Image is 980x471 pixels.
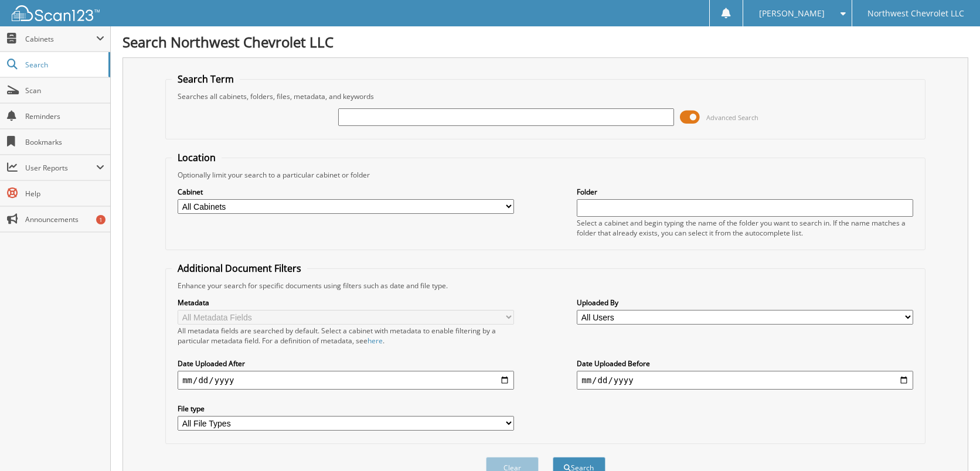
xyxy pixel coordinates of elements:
[172,151,222,164] legend: Location
[25,189,104,199] span: Help
[706,113,758,122] span: Advanced Search
[122,32,968,52] h1: Search Northwest Chevrolet LLC
[921,415,980,471] iframe: Chat Widget
[25,137,104,147] span: Bookmarks
[178,187,514,197] label: Cabinet
[25,60,103,70] span: Search
[178,371,514,390] input: start
[577,218,913,238] div: Select a cabinet and begin typing the name of the folder you want to search in. If the name match...
[178,359,514,368] label: Date Uploaded After
[172,73,240,86] legend: Search Term
[577,298,913,308] label: Uploaded By
[172,170,919,180] div: Optionally limit your search to a particular cabinet or folder
[759,10,825,17] span: [PERSON_NAME]
[25,86,104,95] span: Scan
[577,359,913,368] label: Date Uploaded Before
[172,281,919,291] div: Enhance your search for specific documents using filters such as date and file type.
[25,34,96,44] span: Cabinets
[96,215,106,224] div: 1
[25,163,96,173] span: User Reports
[178,298,514,308] label: Metadata
[12,5,100,21] img: scan123-logo-white.svg
[367,336,383,346] a: here
[178,326,514,346] div: All metadata fields are searched by default. Select a cabinet with metadata to enable filtering b...
[867,10,964,17] span: Northwest Chevrolet LLC
[25,111,104,121] span: Reminders
[178,404,514,414] label: File type
[577,187,913,197] label: Folder
[577,371,913,390] input: end
[172,91,919,101] div: Searches all cabinets, folders, files, metadata, and keywords
[25,214,104,224] span: Announcements
[172,262,307,275] legend: Additional Document Filters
